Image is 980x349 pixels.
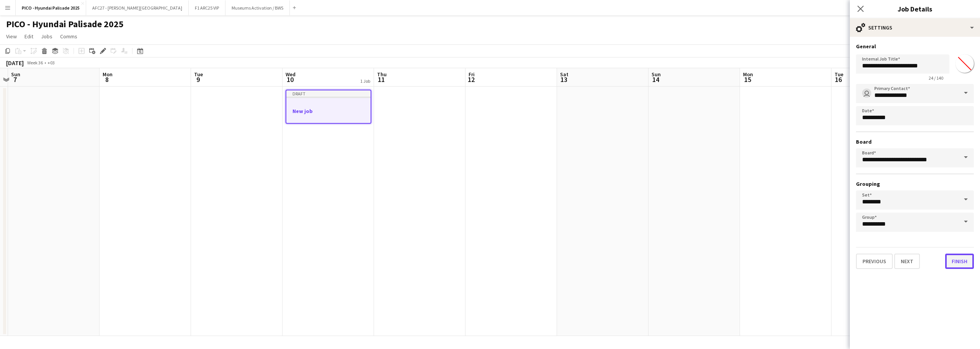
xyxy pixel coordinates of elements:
[38,31,56,41] a: Jobs
[560,71,568,78] span: Sat
[850,4,980,14] h3: Job Details
[6,33,17,40] span: View
[469,71,475,78] span: Fri
[3,31,20,41] a: View
[286,90,371,97] div: Draft
[194,71,203,78] span: Tue
[833,75,843,84] span: 16
[742,75,753,84] span: 15
[923,75,949,81] span: 24 / 140
[6,59,24,67] div: [DATE]
[945,254,974,269] button: Finish
[47,60,55,66] div: +03
[57,31,80,41] a: Comms
[6,18,124,30] h1: PICO - Hyundai Palisade 2025
[286,108,371,115] h3: New job
[894,254,920,269] button: Next
[377,71,387,78] span: Thu
[24,33,33,40] span: Edit
[60,33,77,40] span: Comms
[856,43,974,50] h3: General
[856,138,974,145] h3: Board
[101,75,113,84] span: 8
[652,71,661,78] span: Sun
[86,0,189,15] button: AFC27 - [PERSON_NAME][GEOGRAPHIC_DATA]
[835,71,843,78] span: Tue
[41,33,52,40] span: Jobs
[376,75,387,84] span: 11
[360,78,370,84] div: 1 Job
[856,180,974,187] h3: Grouping
[286,71,296,78] span: Wed
[559,75,568,84] span: 13
[467,75,475,84] span: 12
[10,75,20,84] span: 7
[16,0,86,15] button: PICO - Hyundai Palisade 2025
[850,18,980,37] div: Settings
[225,0,290,15] button: Museums Activation / BWS
[284,75,296,84] span: 10
[856,254,893,269] button: Previous
[650,75,661,84] span: 14
[11,71,20,78] span: Sun
[25,60,44,66] span: Week 36
[21,31,36,41] a: Edit
[743,71,753,78] span: Mon
[189,0,225,15] button: F1 ARC25 VIP
[103,71,113,78] span: Mon
[286,90,371,124] app-job-card: DraftNew job
[193,75,203,84] span: 9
